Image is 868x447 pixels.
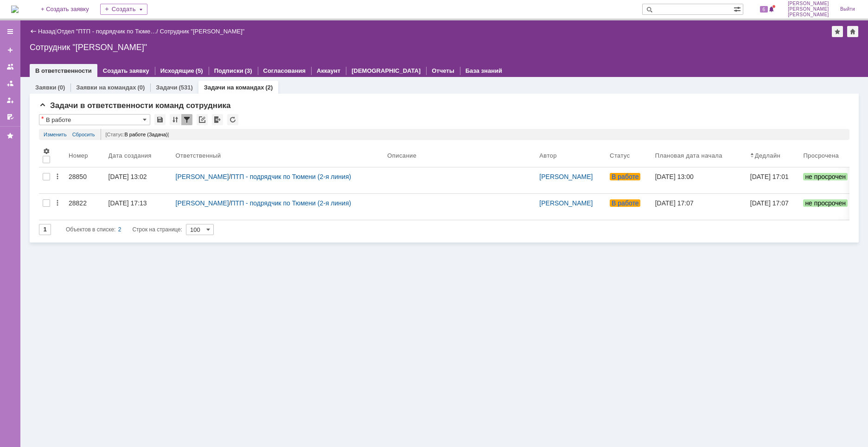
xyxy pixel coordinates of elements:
a: ПТП - подрядчик по Тюмени (2-я линия) [231,199,351,207]
div: 28850 [69,173,101,180]
a: [PERSON_NAME] [539,173,593,180]
div: Ответственный [176,152,221,159]
a: Отдел "ПТП - подрядчик по Тюме… [57,28,157,35]
div: Создать [100,4,147,15]
a: [DATE] 17:13 [105,194,172,220]
div: 28822 [69,199,101,207]
a: ПТП - подрядчик по Тюмени (2-я линия) [231,173,351,180]
a: Заявки [35,84,56,91]
a: [DATE] 13:02 [105,167,172,193]
th: Номер [65,144,105,167]
div: [DATE] 13:02 [108,173,147,180]
div: [Статус: ] [101,129,845,140]
a: Задачи на командах [204,84,264,91]
div: (2) [266,84,273,91]
a: Заявки на командах [76,84,136,91]
a: Создать заявку [103,67,149,74]
th: Просрочена [799,144,861,167]
a: Подписки [214,67,243,74]
a: Задачи [156,84,177,91]
a: Мои согласования [3,109,18,124]
a: Согласования [263,67,306,74]
div: Сортировка... [170,114,181,125]
div: Действия [54,199,61,207]
div: Действия [54,173,61,180]
div: Сделать домашней страницей [847,26,858,37]
a: В работе [606,194,651,220]
div: / [176,173,380,180]
span: не просрочен [803,199,848,207]
a: не просрочен [799,194,861,220]
a: 28850 [65,167,105,193]
div: Обновлять список [227,114,238,125]
div: [DATE] 17:01 [750,173,789,180]
a: Заявки на командах [3,59,18,74]
div: Плановая дата начала [655,152,722,159]
span: не просрочен [803,173,848,180]
div: / [176,199,380,207]
div: (0) [137,84,145,91]
a: 28822 [65,194,105,220]
a: [DATE] 17:07 [651,194,747,220]
a: Перейти на домашнюю страницу [11,6,19,13]
i: Строк на странице: [66,224,182,235]
div: Дата создания [108,152,152,159]
th: Ответственный [172,144,384,167]
a: [PERSON_NAME] [176,199,229,207]
span: Настройки [43,147,50,155]
div: Сохранить вид [154,114,166,125]
div: Экспорт списка [212,114,223,125]
span: [PERSON_NAME] [788,6,829,12]
a: Исходящие [160,67,194,74]
div: [DATE] 13:00 [655,173,694,180]
div: (3) [245,67,252,74]
div: / [57,28,160,35]
div: Дедлайн [755,152,780,159]
span: [PERSON_NAME] [788,1,829,6]
a: [DATE] 13:00 [651,167,747,193]
div: (531) [179,84,192,91]
a: В ответственности [35,67,92,74]
span: В работе [610,173,640,180]
div: 2 [118,224,121,235]
a: Назад [38,28,55,35]
a: Сбросить [72,129,95,140]
a: Заявки в моей ответственности [3,76,18,91]
th: Автор [536,144,606,167]
th: Дата создания [105,144,172,167]
a: В работе [606,167,651,193]
div: Номер [69,152,88,159]
a: Аккаунт [317,67,340,74]
div: Статус [610,152,630,159]
a: Изменить [44,129,67,140]
a: Мои заявки [3,93,18,108]
div: Автор [539,152,557,159]
a: [PERSON_NAME] [539,199,593,207]
span: 6 [760,6,768,13]
a: Отчеты [432,67,454,74]
a: [DEMOGRAPHIC_DATA] [351,67,421,74]
div: Сотрудник "[PERSON_NAME]" [30,43,859,52]
a: [DATE] 17:01 [747,167,800,193]
div: Настройки списка отличаются от сохраненных в виде [41,115,44,122]
div: [DATE] 17:13 [108,199,147,207]
div: Описание [387,152,417,159]
img: logo [11,6,19,13]
a: не просрочен [799,167,861,193]
div: | [55,27,57,34]
a: [PERSON_NAME] [176,173,229,180]
th: Статус [606,144,651,167]
span: [PERSON_NAME] [788,12,829,18]
a: База знаний [466,67,502,74]
span: Объектов в списке: [66,226,115,233]
a: [DATE] 17:07 [747,194,800,220]
div: Скопировать ссылку на список [197,114,208,125]
div: Просрочена [803,152,839,159]
div: (5) [196,67,203,74]
div: Сотрудник "[PERSON_NAME]" [160,28,245,35]
div: (0) [57,84,65,91]
span: Расширенный поиск [734,4,743,13]
div: [DATE] 17:07 [750,199,789,207]
div: Добавить в избранное [832,26,843,37]
span: В работе [610,199,640,207]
